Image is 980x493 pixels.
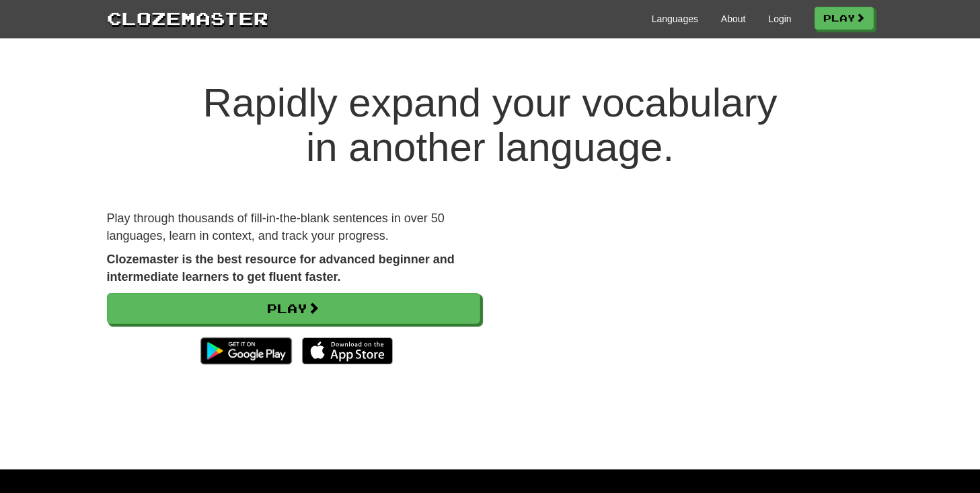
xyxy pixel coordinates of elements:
img: Download_on_the_App_Store_Badge_US-UK_135x40-25178aeef6eb6b83b96f5f2d004eda3bffbb37122de64afbaef7... [302,337,393,364]
strong: Clozemaster is the best resource for advanced beginner and intermediate learners to get fluent fa... [107,253,455,284]
img: Get it on Google Play [194,331,298,371]
a: Login [768,12,791,26]
a: Play [815,7,874,30]
a: Play [107,293,480,324]
a: Languages [652,12,698,26]
p: Play through thousands of fill-in-the-blank sentences in over 50 languages, learn in context, and... [107,210,480,244]
a: Clozemaster [107,5,268,30]
a: About [721,12,746,26]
